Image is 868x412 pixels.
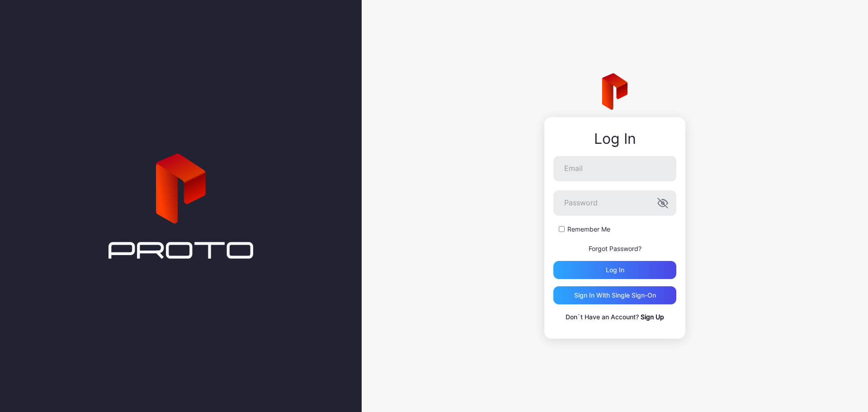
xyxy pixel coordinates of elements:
div: Sign in With Single Sign-On [574,292,656,299]
div: Log In [553,131,676,147]
button: Password [657,198,668,208]
button: Log in [553,261,676,279]
input: Email [553,156,676,181]
label: Remember Me [567,225,610,234]
input: Password [553,190,676,216]
div: Log in [606,266,624,274]
a: Forgot Password? [589,245,642,252]
button: Sign in With Single Sign-On [553,286,676,304]
p: Don`t Have an Account? [553,312,676,322]
a: Sign Up [641,313,664,321]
